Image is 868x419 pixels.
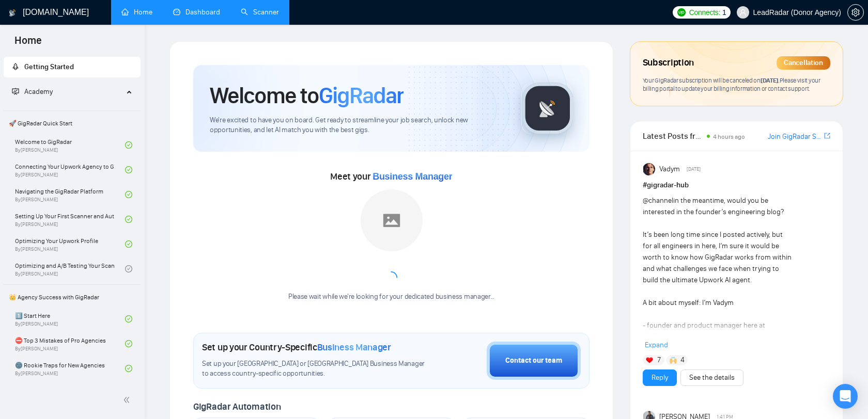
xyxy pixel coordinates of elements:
a: 1️⃣ Start HereBy[PERSON_NAME] [15,308,125,330]
span: Getting Started [24,62,74,71]
span: fund-projection-screen [12,88,19,95]
a: Join GigRadar Slack Community [768,131,822,142]
span: export [824,132,830,140]
span: on [753,76,780,84]
img: ❤️ [646,357,653,364]
li: Getting Started [4,57,141,77]
div: Cancellation [777,56,830,70]
span: GigRadar Automation [193,401,281,412]
span: 🚀 GigRadar Quick Start [5,113,139,134]
a: See the details [689,372,735,383]
button: Contact our team [487,342,581,380]
span: user [739,9,747,16]
span: check-circle [125,216,132,223]
span: Business Manager [317,342,391,353]
span: check-circle [125,265,132,272]
span: 4 hours ago [713,133,745,140]
span: Academy [12,87,53,96]
span: 👑 Agency Success with GigRadar [5,287,139,308]
a: ⛔ Top 3 Mistakes of Pro AgenciesBy[PERSON_NAME] [15,332,125,355]
span: Expand [645,341,668,349]
h1: Set up your Country-Specific [202,342,391,353]
span: GigRadar [319,82,404,109]
a: Optimizing Your Upwork ProfileBy[PERSON_NAME] [15,233,125,255]
span: Subscription [643,54,694,72]
span: 7 [657,355,661,365]
span: Business Manager [373,171,452,182]
span: check-circle [125,365,132,372]
span: Academy [24,87,53,96]
a: Welcome to GigRadarBy[PERSON_NAME] [15,134,125,156]
span: Home [6,33,50,55]
span: @channel [643,196,673,205]
a: Navigating the GigRadar PlatformBy[PERSON_NAME] [15,183,125,206]
h1: Welcome to [210,82,404,109]
a: 🌚 Rookie Traps for New AgenciesBy[PERSON_NAME] [15,357,125,380]
button: Reply [643,369,677,386]
a: Setting Up Your First Scanner and Auto-BidderBy[PERSON_NAME] [15,208,125,231]
h1: # gigradar-hub [643,180,830,191]
a: Connecting Your Upwork Agency to GigRadarBy[PERSON_NAME] [15,158,125,181]
a: Reply [652,372,668,383]
img: upwork-logo.png [677,8,686,17]
img: gigradar-logo.png [522,83,574,134]
span: check-circle [125,191,132,198]
button: setting [847,4,864,21]
span: We're excited to have you on board. Get ready to streamline your job search, unlock new opportuni... [210,116,505,135]
span: check-circle [125,240,132,248]
span: double-left [123,395,133,405]
span: check-circle [125,340,132,347]
span: rocket [12,63,19,70]
span: check-circle [125,166,132,173]
img: 🙌 [670,357,677,364]
img: logo [9,5,16,21]
a: setting [847,8,864,17]
span: 4 [680,355,685,365]
span: loading [383,269,400,286]
img: Vadym [643,163,656,175]
a: export [824,131,830,141]
img: placeholder.png [361,189,423,251]
a: Optimizing and A/B Testing Your Scanner for Better ResultsBy[PERSON_NAME] [15,257,125,280]
div: Contact our team [505,355,562,366]
span: [DATE] [687,165,701,174]
div: Open Intercom Messenger [833,384,858,409]
span: 1 [722,7,726,18]
div: Please wait while we're looking for your dedicated business manager... [282,292,501,302]
a: searchScanner [241,8,279,17]
span: Set up your [GEOGRAPHIC_DATA] or [GEOGRAPHIC_DATA] Business Manager to access country-specific op... [202,359,429,379]
span: Latest Posts from the GigRadar Community [643,130,704,142]
span: Meet your [330,171,452,182]
button: See the details [680,369,743,386]
span: Connects: [689,7,720,18]
span: check-circle [125,141,132,149]
span: Your GigRadar subscription will be canceled Please visit your billing portal to update your billi... [643,76,820,93]
a: dashboardDashboard [173,8,220,17]
a: homeHome [121,8,152,17]
span: Vadym [659,164,680,175]
span: [DATE] . [761,76,780,84]
span: check-circle [125,315,132,323]
span: setting [848,8,863,17]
